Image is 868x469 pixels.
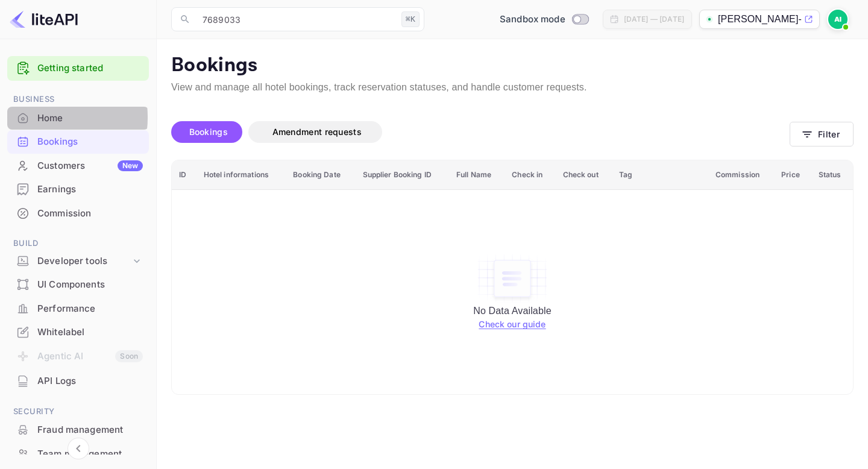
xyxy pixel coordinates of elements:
[7,251,149,272] div: Developer tools
[37,112,143,125] div: Home
[790,122,854,146] button: Filter
[37,183,143,197] div: Earnings
[7,202,149,225] div: Commission
[7,418,149,442] div: Fraud management
[7,321,149,344] div: Whitelabel
[286,160,355,190] th: Booking Date
[473,304,551,318] p: No Data Available
[68,438,89,459] button: Collapse navigation
[7,107,149,130] div: Home
[7,273,149,297] div: UI Components
[37,278,143,292] div: UI Components
[7,297,149,321] div: Performance
[612,160,708,190] th: Tag
[37,374,143,388] div: API Logs
[37,159,143,173] div: Customers
[7,442,149,466] div: Team management
[7,56,149,81] div: Getting started
[7,370,149,392] a: API Logs
[189,127,228,137] span: Bookings
[811,160,853,190] th: Status
[7,202,149,224] a: Commission
[505,160,555,190] th: Check in
[7,405,149,418] span: Security
[495,13,593,27] div: Switch to Production mode
[401,11,420,27] div: ⌘K
[476,253,549,304] img: empty-state-table.svg
[7,130,149,153] a: Bookings
[708,160,774,190] th: Commission
[171,54,854,78] p: Bookings
[7,237,149,250] span: Build
[171,80,854,95] p: View and manage all hotel bookings, track reservation statuses, and handle customer requests.
[10,10,78,29] img: LiteAPI logo
[500,13,565,27] span: Sandbox mode
[7,154,149,178] div: CustomersNew
[7,273,149,295] a: UI Components
[774,160,811,190] th: Price
[7,93,149,106] span: Business
[7,442,149,465] a: Team management
[828,10,848,29] img: Ali IHNOUSSA
[624,14,684,25] div: [DATE] — [DATE]
[37,135,143,149] div: Bookings
[7,297,149,319] a: Performance
[7,370,149,393] div: API Logs
[7,130,149,154] div: Bookings
[7,154,149,177] a: CustomersNew
[718,12,802,27] p: [PERSON_NAME]-u76iy.nui...
[195,7,397,31] input: Search (e.g. bookings, documentation)
[172,160,853,394] table: booking table
[118,160,143,171] div: New
[449,160,505,190] th: Full Name
[37,302,143,316] div: Performance
[7,321,149,343] a: Whitelabel
[7,178,149,200] a: Earnings
[479,319,546,329] a: Check our guide
[37,207,143,221] div: Commission
[356,160,450,190] th: Supplier Booking ID
[556,160,612,190] th: Check out
[37,447,143,461] div: Team management
[37,326,143,339] div: Whitelabel
[171,121,790,143] div: account-settings tabs
[7,178,149,201] div: Earnings
[7,107,149,129] a: Home
[197,160,286,190] th: Hotel informations
[37,423,143,437] div: Fraud management
[272,127,362,137] span: Amendment requests
[37,61,143,75] a: Getting started
[172,160,197,190] th: ID
[7,418,149,441] a: Fraud management
[37,254,131,268] div: Developer tools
